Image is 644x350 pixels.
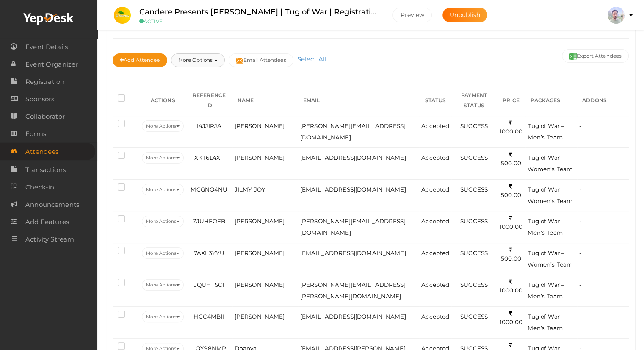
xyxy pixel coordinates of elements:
[451,85,496,116] th: PAYMENT STATUS
[528,250,572,268] span: Tug of War – Women’s Team
[500,278,522,294] span: 1000.00
[196,122,221,129] span: I4JJIRJA
[501,183,521,199] span: 500.00
[421,281,449,288] span: Accepted
[300,218,406,236] span: [PERSON_NAME][EMAIL_ADDRESS][DOMAIN_NAME]
[579,313,581,320] span: -
[392,8,432,22] button: Preview
[25,214,69,231] span: Add Features
[460,122,488,129] span: SUCCESS
[142,311,184,322] button: More Actions
[421,250,449,256] span: Accepted
[25,179,54,196] span: Check-in
[528,154,572,172] span: Tug of War – Women’s Team
[497,85,526,116] th: PRICE
[528,281,564,300] span: Tug of War – Men’s Team
[460,154,488,161] span: SUCCESS
[298,85,419,116] th: EMAIL
[25,39,68,56] span: Event Details
[114,7,131,24] img: 0C2H5NAW_small.jpeg
[300,281,406,300] span: [PERSON_NAME][EMAIL_ADDRESS][PERSON_NAME][DOMAIN_NAME]
[25,231,74,248] span: Activity Stream
[235,154,285,161] span: [PERSON_NAME]
[235,186,265,193] span: JILMY JOY
[25,161,66,178] span: Transactions
[300,154,406,161] span: [EMAIL_ADDRESS][DOMAIN_NAME]
[25,91,54,108] span: Sponsors
[442,8,487,22] button: Unpublish
[579,281,581,288] span: -
[25,196,79,213] span: Announcements
[142,247,184,259] button: More Actions
[300,186,406,193] span: [EMAIL_ADDRESS][DOMAIN_NAME]
[235,218,285,225] span: [PERSON_NAME]
[191,186,227,193] span: MCGNO4NU
[300,250,406,256] span: [EMAIL_ADDRESS][DOMAIN_NAME]
[419,85,451,116] th: STATUS
[579,122,581,129] span: -
[528,313,564,331] span: Tug of War – Men’s Team
[608,7,625,24] img: ACg8ocJxTL9uYcnhaNvFZuftGNHJDiiBHTVJlCXhmLL3QY_ku3qgyu-z6A=s100
[140,85,186,116] th: ACTIONS
[235,250,285,256] span: [PERSON_NAME]
[235,122,285,129] span: [PERSON_NAME]
[300,122,406,141] span: [PERSON_NAME][EMAIL_ADDRESS][DOMAIN_NAME]
[193,218,225,225] span: 7JUHFOFB
[421,186,449,193] span: Accepted
[579,218,581,225] span: -
[500,119,522,135] span: 1000.00
[25,143,58,160] span: Attendees
[450,11,480,19] span: Unpublish
[142,184,184,195] button: More Actions
[25,125,46,142] span: Forms
[501,247,521,262] span: 500.00
[171,53,225,67] button: More Options
[193,313,224,320] span: HCC4MB1I
[194,281,224,288] span: JQUHTSC1
[421,122,449,129] span: Accepted
[139,18,380,25] small: ACTIVE
[25,108,65,125] span: Collaborator
[501,151,521,167] span: 500.00
[562,49,629,63] button: Export Attendees
[300,313,406,320] span: [EMAIL_ADDRESS][DOMAIN_NAME]
[500,310,522,326] span: 1000.00
[421,154,449,161] span: Accepted
[460,313,488,320] span: SUCCESS
[460,250,488,256] span: SUCCESS
[139,6,380,18] label: Candere Presents [PERSON_NAME] | Tug of War | Registration
[500,215,522,231] span: 1000.00
[142,279,184,291] button: More Actions
[235,313,285,320] span: [PERSON_NAME]
[528,218,564,236] span: Tug of War – Men’s Team
[142,120,184,132] button: More Actions
[235,281,285,288] span: [PERSON_NAME]
[295,55,329,63] a: Select All
[194,154,224,161] span: XKT6L4XF
[421,218,449,225] span: Accepted
[460,186,488,193] span: SUCCESS
[421,313,449,320] span: Accepted
[142,216,184,227] button: More Actions
[579,186,581,193] span: -
[113,53,167,67] button: Add Attendee
[193,92,226,108] span: REFERENCE ID
[236,57,243,64] img: mail-filled.svg
[194,250,224,256] span: 7AXL3YYU
[525,85,577,116] th: PACKAGES
[25,56,78,73] span: Event Organizer
[232,85,298,116] th: NAME
[229,53,293,67] button: Email Attendees
[528,186,572,204] span: Tug of War – Women’s Team
[460,281,488,288] span: SUCCESS
[142,152,184,164] button: More Actions
[460,218,488,225] span: SUCCESS
[577,85,629,116] th: ADDONS
[579,250,581,256] span: -
[528,122,564,141] span: Tug of War – Men’s Team
[579,154,581,161] span: -
[569,53,577,60] img: excel.svg
[25,73,64,90] span: Registration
